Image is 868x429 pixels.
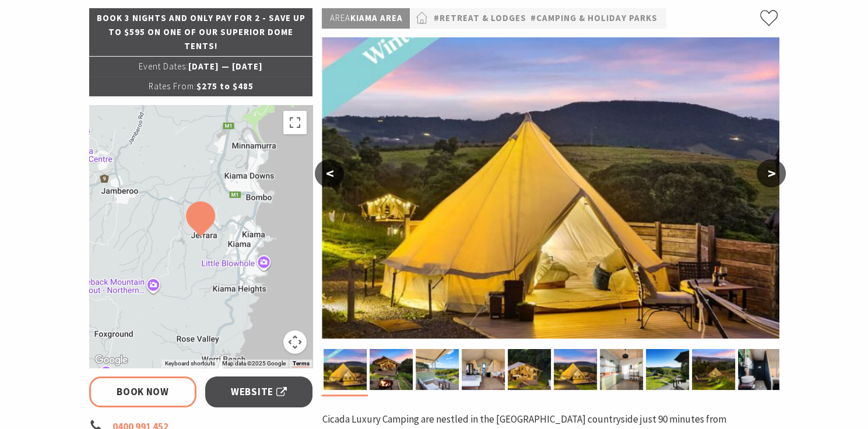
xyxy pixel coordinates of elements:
[692,349,735,390] img: Green Grocer Bell Tent
[462,349,505,390] img: Black Prince Safari Tent
[433,11,526,26] a: #Retreat & Lodges
[292,360,309,367] a: Terms (opens in new tab)
[231,384,287,400] span: Website
[738,349,781,390] img: Black Prince Safari Tent Bathroom
[646,349,689,390] img: Green Grocer Bell Tent deck with view
[164,360,215,368] button: Keyboard shortcuts
[92,353,131,368] img: Google
[92,353,131,368] a: Click to see this area on Google Maps
[508,349,551,390] img: Golden Emperor Safari Tent
[370,349,413,390] img: Black Prince Safari Tent
[322,8,410,29] p: Kiama Area
[416,349,459,390] img: Black Prince deck with outdoor kitchen and view
[89,57,313,76] p: [DATE] — [DATE]
[600,349,643,390] img: Cicada Bell Tent communal kitchen
[315,159,344,187] button: <
[139,61,188,72] span: Event Dates:
[554,349,597,390] img: Blue Moon Bell Tent
[89,376,197,407] a: Book Now
[89,8,313,56] p: Book 3 nights and only pay for 2 - save up to $595 on one of our superior dome tents!
[205,376,313,407] a: Website
[89,76,313,96] p: $275 to $485
[283,111,307,134] button: Toggle fullscreen view
[148,81,196,92] span: Rates From:
[757,159,786,187] button: >
[283,330,307,354] button: Map camera controls
[329,12,350,23] span: Area
[530,11,657,26] a: #Camping & Holiday Parks
[222,360,285,367] span: Map data ©2025 Google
